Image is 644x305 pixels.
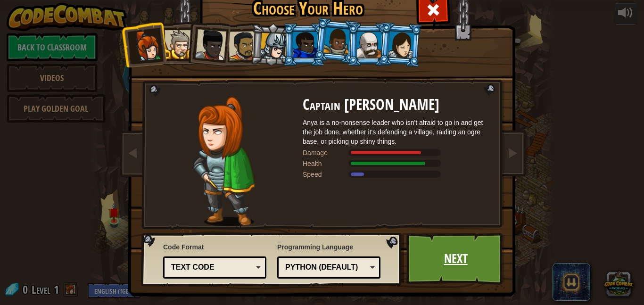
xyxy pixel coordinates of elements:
[303,118,491,146] div: Anya is a no-nonsense leader who isn't afraid to go in and get the job done, whether it's defendi...
[163,242,266,252] span: Code Format
[121,21,167,67] li: Captain Anya Weston
[155,22,197,65] li: Sir Tharin Thunderfist
[285,262,367,273] div: Python (Default)
[303,159,491,168] div: Gains 140% of listed Warrior armor health.
[303,148,491,157] div: Deals 120% of listed Warrior weapon damage.
[141,233,404,287] img: language-selector-background.png
[218,23,262,66] li: Alejandro the Duelist
[185,20,231,66] li: Lady Ida Justheart
[171,262,253,273] div: Text code
[347,23,389,66] li: Okar Stompfoot
[303,148,350,157] div: Damage
[277,242,380,252] span: Programming Language
[303,170,491,179] div: Moves at 6 meters per second.
[283,23,325,66] li: Gordon the Stalwart
[313,17,359,65] li: Arryn Stonewall
[250,22,295,67] li: Hattori Hanzō
[193,97,255,226] img: captain-pose.png
[303,170,350,179] div: Speed
[303,159,350,168] div: Health
[378,22,423,67] li: Illia Shieldsmith
[303,97,491,113] h2: Captain [PERSON_NAME]
[406,233,505,285] a: Next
